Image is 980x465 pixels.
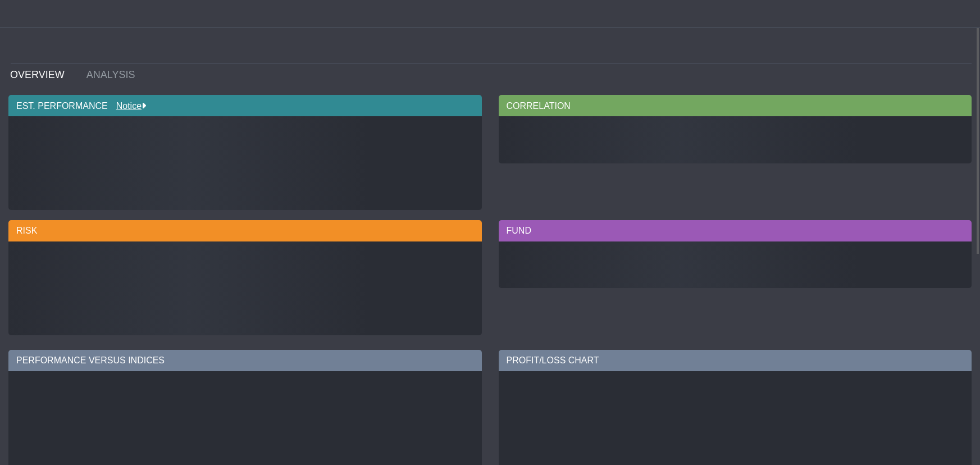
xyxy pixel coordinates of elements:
[499,220,972,241] div: FUND
[108,101,142,111] a: Notice
[2,63,78,86] a: OVERVIEW
[499,95,972,116] div: CORRELATION
[78,63,149,86] a: ANALYSIS
[499,350,972,371] div: PROFIT/LOSS CHART
[8,220,482,241] div: RISK
[8,95,482,116] div: EST. PERFORMANCE
[108,100,146,112] div: Notice
[8,350,482,371] div: PERFORMANCE VERSUS INDICES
